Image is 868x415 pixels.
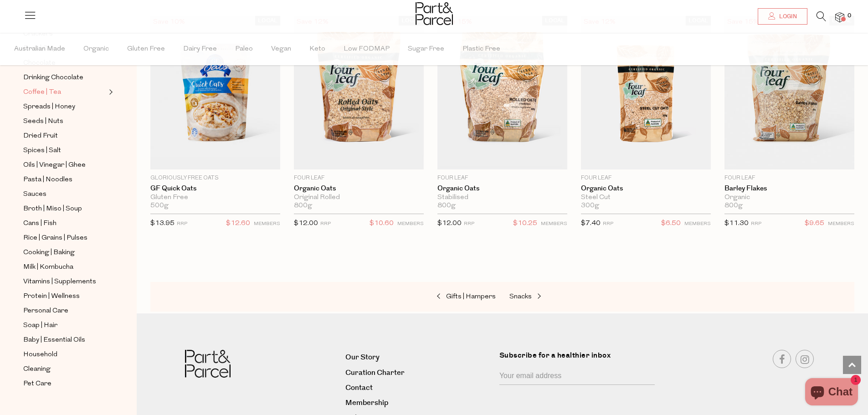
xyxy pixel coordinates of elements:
span: Cans | Fish [23,218,56,229]
span: 800g [437,202,456,210]
a: Cleaning [23,364,106,375]
span: Household [23,349,57,360]
a: Vitamins | Supplements [23,276,106,287]
span: 800g [724,202,743,210]
span: Coffee | Tea [23,87,61,98]
a: Organic Oats [294,184,424,193]
a: Contact [345,382,493,394]
span: Organic [83,33,109,65]
a: Organic Oats [581,184,711,193]
span: Keto [309,33,325,65]
a: Drinking Chocolate [23,72,106,83]
span: Broth | Miso | Soup [23,204,82,215]
img: GF Quick Oats [150,16,280,169]
span: $12.00 [437,220,462,227]
a: Cans | Fish [23,218,106,229]
span: Gifts | Hampers [446,293,496,300]
span: 300g [581,202,599,210]
small: RRP [603,221,613,226]
span: Login [777,13,797,20]
a: Milk | Kombucha [23,261,106,273]
small: RRP [320,221,331,226]
a: Spices | Salt [23,145,106,156]
a: Curation Charter [345,367,493,379]
img: Barley Flakes [724,16,854,169]
span: Sugar Free [408,33,444,65]
span: Milk | Kombucha [23,262,73,273]
span: Oils | Vinegar | Ghee [23,160,86,171]
input: Your email address [499,368,655,385]
span: Snacks [509,293,532,300]
small: MEMBERS [828,221,854,226]
a: Pet Care [23,378,106,389]
span: Vegan [271,33,291,65]
a: Rice | Grains | Pulses [23,232,106,244]
span: $10.25 [513,218,537,230]
span: $13.95 [150,220,175,227]
div: Original Rolled [294,194,424,202]
button: Expand/Collapse Coffee | Tea [107,87,113,97]
img: Part&Parcel [416,2,453,25]
p: Four Leaf [724,174,854,182]
a: Sauces [23,189,106,200]
span: Drinking Chocolate [23,72,83,83]
span: 0 [845,12,853,20]
small: RRP [751,221,761,226]
span: Plastic Free [462,33,500,65]
small: RRP [177,221,187,226]
span: Cleaning [23,364,51,375]
a: Barley Flakes [724,184,854,193]
a: Pasta | Noodles [23,174,106,185]
a: Organic Oats [437,184,567,193]
span: 800g [294,202,312,210]
a: Seeds | Nuts [23,116,106,127]
span: $12.60 [226,218,250,230]
p: Gloriously Free Oats [150,174,280,182]
p: Four Leaf [294,174,424,182]
a: Soap | Hair [23,320,106,331]
a: Cooking | Baking [23,247,106,258]
a: Gifts | Hampers [405,291,496,303]
a: Coffee | Tea [23,87,106,98]
a: Oils | Vinegar | Ghee [23,159,106,171]
img: Organic Oats [581,16,711,169]
a: Spreads | Honey [23,101,106,113]
span: Sauces [23,189,46,200]
span: Spreads | Honey [23,102,75,113]
span: $7.40 [581,220,601,227]
span: $6.50 [661,218,681,230]
a: Login [758,8,807,25]
a: GF Quick Oats [150,184,280,193]
a: Household [23,349,106,360]
span: Dairy Free [183,33,217,65]
div: Organic [724,194,854,202]
img: Organic Oats [437,16,567,169]
span: Personal Care [23,306,68,317]
a: 0 [835,12,844,22]
a: Protein | Wellness [23,291,106,302]
span: Protein | Wellness [23,291,80,302]
span: $12.00 [294,220,318,227]
p: Four Leaf [581,174,711,182]
div: Steel Cut [581,194,711,202]
span: Dried Fruit [23,131,58,142]
label: Subscribe for a healthier inbox [499,350,660,368]
span: Spices | Salt [23,145,61,156]
span: Low FODMAP [344,33,390,65]
a: Snacks [509,291,601,303]
div: Stabilised [437,194,567,202]
small: RRP [464,221,474,226]
small: MEMBERS [397,221,424,226]
a: Our Story [345,351,493,364]
div: Gluten Free [150,194,280,202]
span: 500g [150,202,169,210]
small: MEMBERS [684,221,711,226]
span: Vitamins | Supplements [23,277,96,287]
span: $10.60 [370,218,394,230]
span: Paleo [235,33,253,65]
small: MEMBERS [541,221,567,226]
span: $11.30 [724,220,749,227]
a: Dried Fruit [23,130,106,142]
span: $9.65 [805,218,824,230]
span: Baby | Essential Oils [23,335,85,346]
